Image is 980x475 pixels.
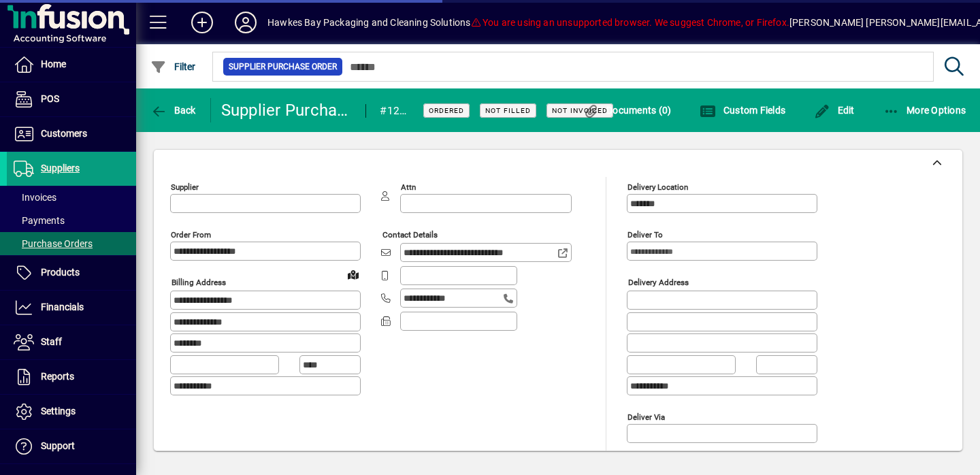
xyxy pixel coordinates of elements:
span: Home [41,59,66,69]
span: Reports [41,371,74,382]
span: Edit [814,105,855,116]
span: Filter [150,61,196,72]
button: More Options [880,98,970,122]
a: Settings [7,395,136,429]
a: Financials [7,291,136,325]
span: You are using an unsupported browser. We suggest Chrome, or Firefox. [471,17,789,28]
button: Profile [224,10,267,35]
mat-label: Attn [401,182,416,192]
mat-label: Order from [171,230,211,240]
a: Payments [7,209,136,232]
span: Financials [41,301,84,312]
div: Hawkes Bay Packaging and Cleaning Solutions [267,12,471,33]
button: Documents (0) [580,98,675,122]
span: Staff [41,336,62,347]
span: More Options [883,105,966,116]
a: Products [7,256,136,290]
span: POS [41,93,59,104]
span: Not Invoiced [552,106,608,115]
span: Settings [41,406,76,416]
span: Invoices [14,192,56,203]
button: Custom Fields [696,98,789,122]
div: Supplier Purchase Order [221,99,353,121]
a: Reports [7,360,136,394]
span: Products [41,267,80,278]
span: Custom Fields [700,105,785,116]
a: Customers [7,117,136,151]
button: Edit [811,98,858,122]
a: POS [7,82,136,116]
button: Filter [147,54,199,79]
span: Back [150,105,196,116]
mat-label: Deliver To [627,230,663,240]
span: Not Filled [485,106,531,115]
span: Purchase Orders [14,238,93,249]
span: Support [41,440,75,451]
span: Supplier Purchase Order [229,60,337,73]
mat-label: Supplier [171,182,199,192]
app-page-header-button: Back [136,98,211,122]
div: #12434 [380,100,406,122]
span: Payments [14,215,65,226]
mat-label: Deliver via [627,412,665,421]
a: Staff [7,325,136,359]
button: Back [147,98,199,122]
span: Customers [41,128,87,139]
a: Support [7,429,136,463]
span: Ordered [429,106,464,115]
a: Home [7,48,136,82]
button: Add [180,10,224,35]
span: Documents (0) [583,105,672,116]
span: Suppliers [41,163,80,174]
a: View on map [342,263,364,285]
mat-label: Delivery Location [627,182,688,192]
a: Invoices [7,186,136,209]
a: Purchase Orders [7,232,136,255]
